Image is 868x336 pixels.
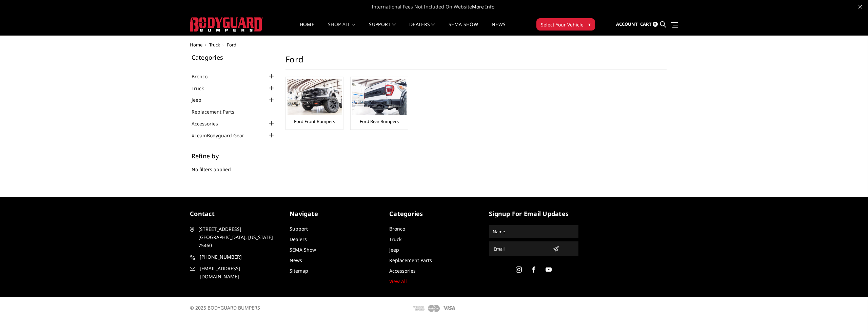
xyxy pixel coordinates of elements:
a: Support [369,22,396,35]
h5: Categories [389,209,479,218]
a: SEMA Show [290,246,316,253]
h5: Categories [192,54,276,60]
a: Replacement Parts [389,257,432,263]
span: Select Your Vehicle [541,21,584,28]
a: Truck [389,236,401,242]
a: Bronco [192,73,216,80]
a: Account [616,15,638,34]
span: 0 [653,22,658,27]
a: Truck [209,42,220,48]
input: Name [490,226,577,237]
div: No filters applied [192,153,276,180]
a: News [290,257,302,263]
a: Home [300,22,314,35]
a: Dealers [290,236,307,242]
input: Email [491,243,550,254]
span: Ford [227,42,236,48]
span: [PHONE_NUMBER] [200,253,278,261]
a: View All [389,278,407,284]
span: [EMAIL_ADDRESS][DOMAIN_NAME] [200,264,278,281]
button: Select Your Vehicle [536,18,595,31]
h5: contact [190,209,279,218]
a: #TeamBodyguard Gear [192,132,253,139]
a: [EMAIL_ADDRESS][DOMAIN_NAME] [190,264,279,281]
span: Account [616,21,638,27]
a: Jeep [192,96,210,103]
a: Cart 0 [640,15,658,34]
a: Ford Front Bumpers [294,118,335,124]
a: [PHONE_NUMBER] [190,253,279,261]
a: SEMA Show [449,22,478,35]
a: Accessories [192,120,226,127]
h5: signup for email updates [489,209,578,218]
a: Dealers [409,22,435,35]
a: Home [190,42,202,48]
span: ▾ [588,21,591,28]
a: Bronco [389,225,405,232]
a: Sitemap [290,268,308,274]
h5: Navigate [290,209,379,218]
a: Support [290,225,308,232]
a: Truck [192,85,212,92]
h1: Ford [285,54,667,70]
span: [STREET_ADDRESS] [GEOGRAPHIC_DATA], [US_STATE] 75460 [198,225,277,250]
a: Jeep [389,246,399,253]
a: shop all [328,22,355,35]
a: Accessories [389,268,416,274]
h5: Refine by [192,153,276,159]
span: © 2025 BODYGUARD BUMPERS [190,304,260,311]
img: BODYGUARD BUMPERS [190,17,263,32]
span: Cart [640,21,652,27]
a: Ford Rear Bumpers [360,118,399,124]
a: Replacement Parts [192,108,243,115]
a: News [492,22,506,35]
a: More Info [472,3,494,10]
